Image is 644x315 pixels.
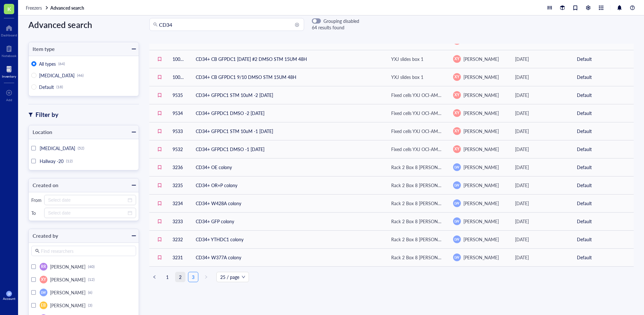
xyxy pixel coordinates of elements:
td: CD34+ YTHDC1 colony [191,230,386,248]
span: Freezers [26,5,42,11]
a: Freezers [26,5,49,11]
td: CD34+ GFPDC1 STM 10uM -1 [DATE] [191,122,386,140]
div: [DATE] [515,146,567,153]
div: Created on [29,181,58,190]
a: Notebook [2,43,16,58]
td: 3236 [167,158,191,176]
div: 64 results found [312,24,359,31]
span: Hallway -20 [40,158,64,164]
div: Page Size [216,272,249,282]
li: 1 [162,272,173,282]
span: [PERSON_NAME] [463,56,499,62]
span: LW [454,165,460,170]
div: Account [3,297,15,301]
span: [PERSON_NAME] [50,302,85,309]
td: 3234 [167,194,191,212]
span: [PERSON_NAME] [463,128,499,134]
div: (46) [77,73,84,78]
span: LW [454,201,460,206]
a: 3 [188,272,198,282]
span: [PERSON_NAME] [50,289,85,296]
span: EB [41,302,46,308]
span: All types [39,61,56,67]
td: 9535 [167,86,191,104]
div: Advanced search [28,18,139,32]
td: CD34+ CB GFPDC1 9/10 DMSO STM 15UM 48H [191,68,386,86]
td: Default [572,140,634,158]
a: 1 [163,272,172,282]
li: 2 [175,272,185,282]
td: CD34+ OE colony [191,158,386,176]
span: [PERSON_NAME] [463,146,499,152]
span: XY [454,74,460,80]
div: YXJ slides box 1 [391,55,423,62]
button: left [149,272,160,282]
span: [PERSON_NAME] [463,182,499,188]
td: Default [572,158,634,176]
td: 3231 [167,248,191,266]
div: [DATE] [515,110,567,117]
div: (3) [88,303,92,308]
td: 3235 [167,176,191,194]
div: [DATE] [515,164,567,171]
div: Rack 2 Box 8 [PERSON_NAME] [391,182,443,189]
div: (40) [88,264,94,269]
td: 10057 [167,68,191,86]
td: Default [572,104,634,122]
div: (18) [56,84,63,90]
div: Grouping disabled [323,18,359,24]
div: [DATE] [515,182,567,189]
td: Default [572,50,634,68]
div: Rack 2 Box 8 [PERSON_NAME] [391,164,443,171]
div: YXJ slides box 1 [391,73,423,81]
span: RR [41,264,46,270]
span: LW [41,290,46,295]
div: Add [6,98,12,102]
span: [MEDICAL_DATA] [39,72,74,79]
td: Default [572,86,634,104]
span: XY [454,128,460,134]
td: CD34+ OR+P colony [191,176,386,194]
div: [DATE] [515,73,567,81]
span: LW [454,183,460,188]
td: CD34+ W428A colony [191,194,386,212]
td: Default [572,212,634,230]
span: LW [454,219,460,224]
td: 9532 [167,140,191,158]
span: XY [41,277,46,282]
div: (6) [88,290,92,295]
div: Created by [29,231,58,240]
div: Rack 2 Box 8 [PERSON_NAME] [391,218,443,225]
div: Filter by [35,110,58,119]
span: [PERSON_NAME] [463,236,499,243]
td: 3232 [167,230,191,248]
span: SP [7,292,11,296]
span: [PERSON_NAME] [463,218,499,224]
span: [PERSON_NAME] [463,200,499,206]
div: (52) [78,146,84,151]
span: XY [454,146,460,152]
div: (12) [88,277,94,282]
span: right [204,275,208,279]
li: Next Page [201,272,211,282]
a: 2 [175,272,185,282]
div: Rack 2 Box 8 [PERSON_NAME] [391,200,443,207]
span: [MEDICAL_DATA] [40,145,75,151]
a: Inventory [2,64,16,78]
td: CD34+ GFPDC1 STM 10uM -2 [DATE] [191,86,386,104]
a: Dashboard [1,23,17,37]
input: Select date [48,196,126,204]
span: [PERSON_NAME] [50,276,85,283]
li: 3 [188,272,198,282]
td: CD34+ W377A colony [191,248,386,266]
div: Inventory [2,74,16,78]
td: Default [572,248,634,266]
span: XY [454,92,460,98]
td: 9533 [167,122,191,140]
td: Default [572,122,634,140]
span: XY [454,110,460,116]
span: Default [39,84,54,90]
div: Notebook [2,54,16,58]
div: Location [29,128,52,137]
div: [DATE] [515,128,567,135]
